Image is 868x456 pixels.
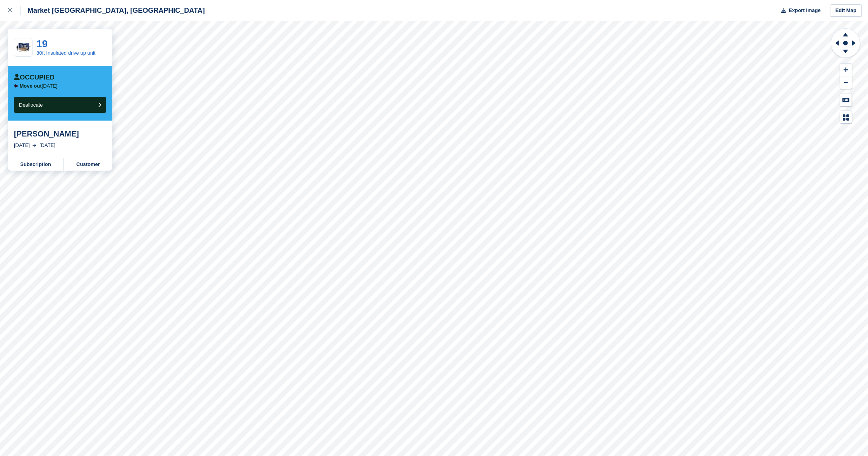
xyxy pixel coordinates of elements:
[20,83,42,89] span: Move out
[64,158,112,171] a: Customer
[14,84,18,88] img: arrow-left-icn-90495f2de72eb5bd0bd1c3c35deca35cc13f817d75bef06ecd7c0b315636ce7e.svg
[36,38,48,50] a: 19
[20,83,58,89] p: [DATE]
[777,4,821,17] button: Export Image
[14,129,106,138] div: [PERSON_NAME]
[14,97,106,113] button: Deallocate
[830,4,862,17] a: Edit Map
[840,93,852,106] button: Keyboard Shortcuts
[8,158,64,171] a: Subscription
[14,41,32,54] img: 10-ft-container.jpg
[19,102,43,108] span: Deallocate
[40,142,55,149] div: [DATE]
[840,76,852,89] button: Zoom Out
[14,142,30,149] div: [DATE]
[840,64,852,76] button: Zoom In
[840,111,852,124] button: Map Legend
[789,7,820,14] span: Export Image
[33,144,36,147] img: arrow-right-light-icn-cde0832a797a2874e46488d9cf13f60e5c3a73dbe684e267c42b8395dfbc2abf.svg
[21,6,205,15] div: Market [GEOGRAPHIC_DATA], [GEOGRAPHIC_DATA]
[36,50,96,56] a: 80ft Insulated drive up unit
[14,74,55,81] div: Occupied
